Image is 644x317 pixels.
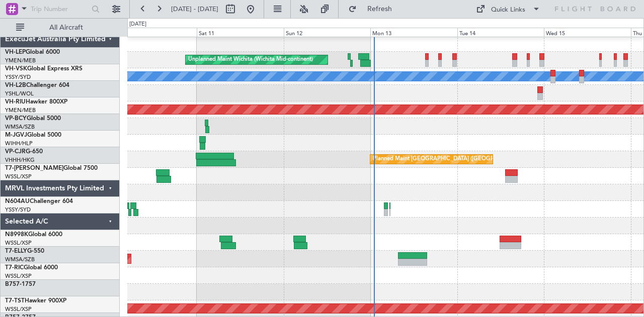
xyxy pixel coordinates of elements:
[5,99,67,105] a: VH-RIUHawker 800XP
[344,1,404,17] button: Refresh
[5,66,83,72] a: VH-VSKGlobal Express XRS
[5,248,44,254] a: T7-ELLYG-550
[370,28,457,37] div: Mon 13
[31,2,89,17] input: Trip Number
[5,265,58,271] a: T7-RICGlobal 6000
[110,28,197,37] div: Fri 10
[5,298,66,304] a: T7-TSTHawker 900XP
[5,232,62,238] a: N8998KGlobal 6000
[5,116,27,122] span: VP-BCY
[5,132,27,138] span: M-JGVJ
[5,165,63,171] span: T7-[PERSON_NAME]
[5,265,24,271] span: T7-RIC
[26,24,106,31] span: All Aircraft
[197,28,284,37] div: Sat 11
[5,73,31,81] a: YSSY/SYD
[5,272,32,280] a: WSSL/XSP
[544,28,631,37] div: Wed 15
[5,206,31,214] a: YSSY/SYD
[129,20,146,29] div: [DATE]
[5,248,27,254] span: T7-ELLY
[11,20,109,36] button: All Aircraft
[5,123,35,131] a: WMSA/SZB
[5,82,26,88] span: VH-L2B
[359,6,401,13] span: Refresh
[188,52,313,67] div: Unplanned Maint Wichita (Wichita Mid-continent)
[457,28,544,37] div: Tue 14
[5,232,28,238] span: N8998K
[373,152,541,167] div: Planned Maint [GEOGRAPHIC_DATA] ([GEOGRAPHIC_DATA] Intl)
[5,305,32,313] a: WSSL/XSP
[5,99,26,105] span: VH-RIU
[171,5,218,14] span: [DATE] - [DATE]
[5,66,27,72] span: VH-VSK
[5,49,26,55] span: VH-LEP
[5,298,25,304] span: T7-TST
[5,198,73,204] a: N604AUChallenger 604
[5,132,61,138] a: M-JGVJGlobal 5000
[5,165,98,171] a: T7-[PERSON_NAME]Global 7500
[5,173,32,180] a: WSSL/XSP
[5,116,61,122] a: VP-BCYGlobal 5000
[5,156,35,164] a: VHHH/HKG
[5,149,26,155] span: VP-CJR
[5,198,30,204] span: N604AU
[5,57,36,64] a: YMEN/MEB
[5,281,36,287] a: B757-1757
[5,82,69,88] a: VH-L2BChallenger 604
[5,149,43,155] a: VP-CJRG-650
[5,49,60,55] a: VH-LEPGlobal 6000
[491,5,525,15] div: Quick Links
[5,140,33,147] a: WIHH/HLP
[471,1,545,17] button: Quick Links
[5,256,35,263] a: WMSA/SZB
[5,90,34,97] a: YSHL/WOL
[5,239,32,247] a: WSSL/XSP
[284,28,371,37] div: Sun 12
[5,107,36,114] a: YMEN/MEB
[5,281,25,287] span: B757-1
